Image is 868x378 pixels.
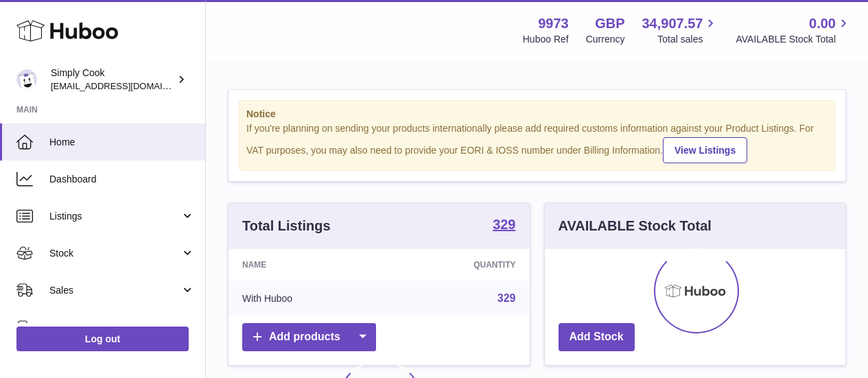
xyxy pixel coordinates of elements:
span: [EMAIL_ADDRESS][DOMAIN_NAME] [51,80,202,91]
span: Listings [49,210,180,223]
a: Add products [242,323,376,351]
th: Quantity [387,249,529,281]
h3: AVAILABLE Stock Total [559,217,712,235]
img: internalAdmin-9973@internal.huboo.com [16,69,37,90]
a: 329 [497,292,516,304]
span: Stock [49,247,180,260]
span: 34,907.57 [642,14,703,33]
a: Add Stock [559,323,635,351]
a: 34,907.57 Total sales [642,14,718,46]
span: 0.00 [809,14,836,33]
span: Sales [49,284,180,297]
a: 329 [493,217,515,234]
span: AVAILABLE Stock Total [736,33,852,46]
div: Huboo Ref [523,33,569,46]
div: Simply Cook [51,67,174,93]
span: Dashboard [49,173,195,186]
a: 0.00 AVAILABLE Stock Total [736,14,852,46]
strong: 329 [493,217,515,231]
th: Name [228,249,387,281]
strong: 9973 [538,14,569,33]
span: Orders [49,321,180,334]
strong: Notice [246,108,828,121]
a: Log out [16,327,189,351]
div: Currency [586,33,625,46]
span: Total sales [657,33,718,46]
div: If you're planning on sending your products internationally please add required customs informati... [246,122,828,163]
a: View Listings [663,137,747,163]
span: Home [49,136,195,149]
strong: GBP [595,14,624,33]
td: With Huboo [228,281,387,316]
h3: Total Listings [242,217,331,235]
